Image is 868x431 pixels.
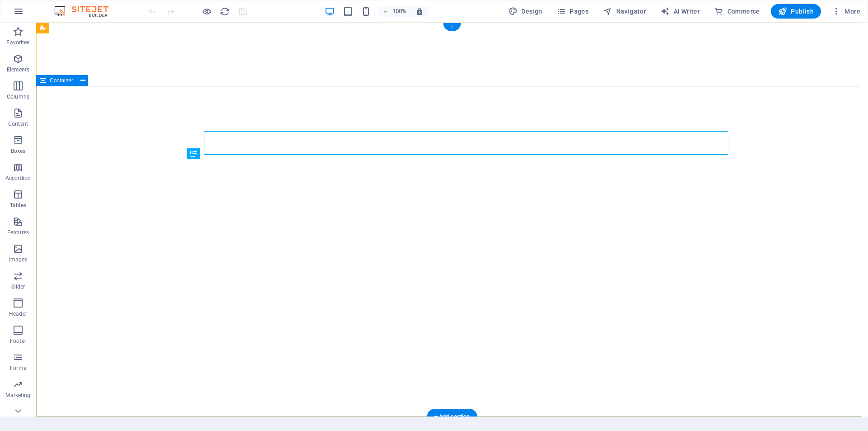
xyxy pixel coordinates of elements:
[553,4,592,19] button: Pages
[10,202,26,209] p: Tables
[201,6,212,17] button: Click here to leave preview mode and continue editing
[5,392,30,399] p: Marketing
[505,4,546,19] div: Design (Ctrl+Alt+Y)
[10,365,26,372] p: Forms
[557,7,589,16] span: Pages
[599,4,650,19] button: Navigator
[8,120,28,128] p: Content
[443,23,461,31] div: +
[603,7,646,16] span: Navigator
[378,6,410,17] button: 100%
[392,6,406,17] h6: 100%
[52,6,120,17] img: Editor Logo
[778,7,814,16] span: Publish
[771,4,821,19] button: Publish
[415,7,424,15] i: On resize automatically adjust zoom level to fit chosen device.
[711,4,764,19] button: Commerce
[6,39,29,46] p: Favorites
[7,66,30,73] p: Elements
[50,78,73,83] span: Container
[657,4,703,19] button: AI Writer
[219,6,230,17] button: reload
[832,7,860,16] span: More
[9,256,28,263] p: Images
[220,6,230,17] i: Reload page
[505,4,546,19] button: Design
[714,7,760,16] span: Commerce
[11,283,25,290] p: Slider
[7,229,29,236] p: Features
[7,93,29,100] p: Columns
[660,7,700,16] span: AI Writer
[509,7,542,16] span: Design
[9,310,27,317] p: Header
[11,147,26,155] p: Boxes
[5,175,31,182] p: Accordion
[828,4,864,19] button: More
[427,409,477,424] div: + Add section
[10,337,26,345] p: Footer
